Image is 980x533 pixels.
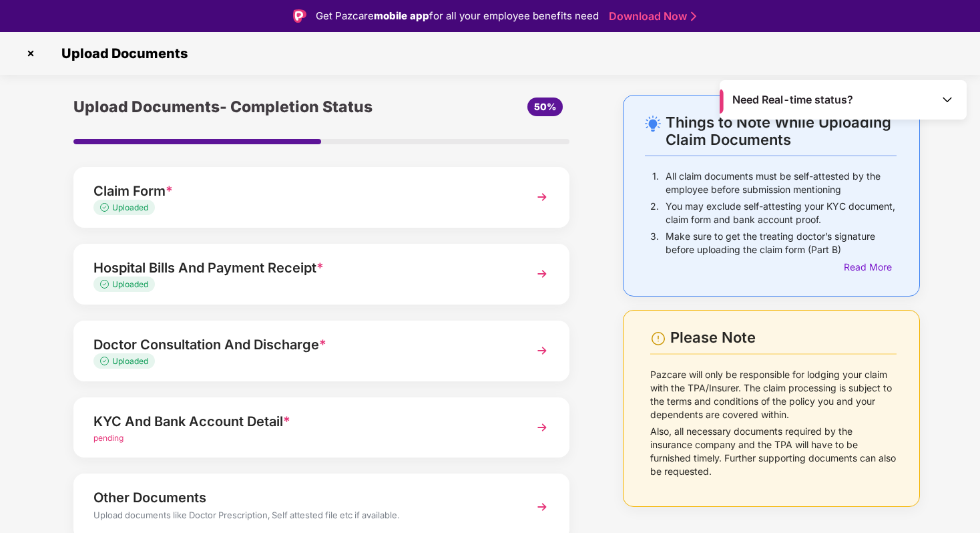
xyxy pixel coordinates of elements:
[93,487,511,508] div: Other Documents
[112,202,148,212] span: Uploaded
[48,45,194,61] span: Upload Documents
[100,280,112,289] img: svg+xml;base64,PHN2ZyB4bWxucz0iaHR0cDovL3d3dy53My5vcmcvMjAwMC9zdmciIHdpZHRoPSIxMy4zMzMiIGhlaWdodD...
[609,9,692,23] a: Download Now
[652,170,659,196] p: 1.
[93,508,511,526] div: Upload documents like Doctor Prescription, Self attested file etc if available.
[670,329,897,347] div: Please Note
[112,279,148,289] span: Uploaded
[93,334,511,355] div: Doctor Consultation And Discharge
[112,356,148,366] span: Uploaded
[666,170,897,196] p: All claim documents must be self-attested by the employee before submission mentioning
[666,230,897,256] p: Make sure to get the treating doctor’s signature before uploading the claim form (Part B)
[293,9,306,23] img: Logo
[650,425,897,478] p: Also, all necessary documents required by the insurance company and the TPA will have to be furni...
[530,339,554,363] img: svg+xml;base64,PHN2ZyBpZD0iTmV4dCIgeG1sbnM9Imh0dHA6Ly93d3cudzMub3JnLzIwMDAvc3ZnIiB3aWR0aD0iMzYiIG...
[93,411,511,432] div: KYC And Bank Account Detail
[666,200,897,226] p: You may exclude self-attesting your KYC document, claim form and bank account proof.
[534,101,556,112] span: 50%
[20,43,41,64] img: svg+xml;base64,PHN2ZyBpZD0iQ3Jvc3MtMzJ4MzIiIHhtbG5zPSJodHRwOi8vd3d3LnczLm9yZy8yMDAwL3N2ZyIgd2lkdG...
[650,368,897,421] p: Pazcare will only be responsible for lodging your claim with the TPA/Insurer. The claim processin...
[100,203,112,212] img: svg+xml;base64,PHN2ZyB4bWxucz0iaHR0cDovL3d3dy53My5vcmcvMjAwMC9zdmciIHdpZHRoPSIxMy4zMzMiIGhlaWdodD...
[530,262,554,286] img: svg+xml;base64,PHN2ZyBpZD0iTmV4dCIgeG1sbnM9Imh0dHA6Ly93d3cudzMub3JnLzIwMDAvc3ZnIiB3aWR0aD0iMzYiIG...
[73,95,404,119] div: Upload Documents- Completion Status
[732,93,853,107] span: Need Real-time status?
[93,257,511,279] div: Hospital Bills And Payment Receipt
[650,230,659,256] p: 3.
[530,415,554,439] img: svg+xml;base64,PHN2ZyBpZD0iTmV4dCIgeG1sbnM9Imh0dHA6Ly93d3cudzMub3JnLzIwMDAvc3ZnIiB3aWR0aD0iMzYiIG...
[691,9,696,23] img: Stroke
[666,114,897,148] div: Things to Note While Uploading Claim Documents
[650,331,666,347] img: svg+xml;base64,PHN2ZyBpZD0iV2FybmluZ18tXzI0eDI0IiBkYXRhLW5hbWU9Ildhcm5pbmcgLSAyNHgyNCIgeG1sbnM9Im...
[530,495,554,519] img: svg+xml;base64,PHN2ZyBpZD0iTmV4dCIgeG1sbnM9Imh0dHA6Ly93d3cudzMub3JnLzIwMDAvc3ZnIiB3aWR0aD0iMzYiIG...
[374,9,429,22] strong: mobile app
[316,8,599,24] div: Get Pazcare for all your employee benefits need
[93,433,124,443] span: pending
[100,357,112,365] img: svg+xml;base64,PHN2ZyB4bWxucz0iaHR0cDovL3d3dy53My5vcmcvMjAwMC9zdmciIHdpZHRoPSIxMy4zMzMiIGhlaWdodD...
[844,260,897,275] div: Read More
[650,200,659,226] p: 2.
[941,93,954,106] img: Toggle Icon
[93,180,511,202] div: Claim Form
[645,116,661,132] img: svg+xml;base64,PHN2ZyB4bWxucz0iaHR0cDovL3d3dy53My5vcmcvMjAwMC9zdmciIHdpZHRoPSIyNC4wOTMiIGhlaWdodD...
[530,185,554,209] img: svg+xml;base64,PHN2ZyBpZD0iTmV4dCIgeG1sbnM9Imh0dHA6Ly93d3cudzMub3JnLzIwMDAvc3ZnIiB3aWR0aD0iMzYiIG...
